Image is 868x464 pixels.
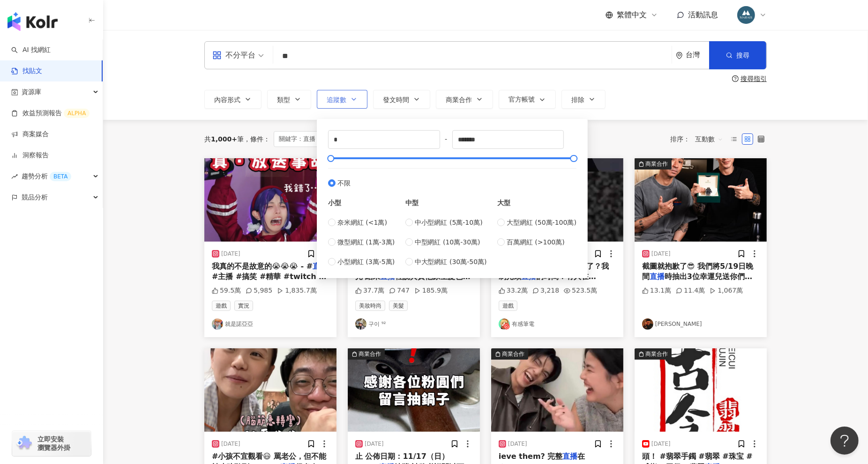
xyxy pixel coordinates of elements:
[499,318,616,330] a: KOL Avatar有感筆電
[359,349,381,359] div: 商業合作
[204,90,262,109] button: 內容形式
[37,435,70,452] span: 立即安裝 瀏覽器外掛
[277,96,290,103] span: 類型
[499,318,510,330] img: KOL Avatar
[508,440,527,448] div: [DATE]
[564,286,597,295] div: 523.5萬
[246,286,272,295] div: 5,985
[204,348,337,432] img: post-image
[642,318,759,330] a: KOL Avatar[PERSON_NAME]
[651,250,671,258] div: [DATE]
[571,96,584,103] span: 排除
[221,440,240,448] div: [DATE]
[635,158,767,242] button: 商業合作
[313,262,328,271] mark: 直播
[642,272,752,291] span: 時抽出3位幸運兒送你們青銅套組！每個
[244,135,270,143] span: 條件 ：
[491,348,623,432] button: 商業合作
[507,217,576,228] span: 大型網紅 (50萬-100萬)
[415,237,480,247] span: 中型網紅 (10萬-30萬)
[563,452,578,461] mark: 直播
[355,286,384,295] div: 37.7萬
[337,237,395,247] span: 微型網紅 (1萬-3萬)
[499,90,556,109] button: 官方帳號
[22,166,71,187] span: 趨勢分析
[11,151,49,160] a: 洞察報告
[446,96,472,103] span: 商業合作
[11,130,49,139] a: 商案媒合
[327,96,346,103] span: 追蹤數
[561,90,606,109] button: 排除
[234,301,253,311] span: 實況
[389,286,410,295] div: 747
[502,349,524,359] div: 商業合作
[277,286,316,295] div: 1,835.7萬
[212,262,313,271] span: 我真的不是故意的😭😭😭 - #
[328,198,395,208] div: 小型
[355,318,367,330] img: KOL Avatar
[383,96,409,103] span: 發文時間
[337,257,395,267] span: 小型網紅 (3萬-5萬)
[212,286,241,295] div: 59.5萬
[635,348,767,432] button: 商業合作
[645,159,668,169] div: 商業合作
[676,286,705,295] div: 11.4萬
[650,272,665,281] mark: 直播
[204,135,244,143] div: 共 筆
[212,51,222,60] span: appstore
[11,66,42,76] a: 找貼文
[274,131,330,147] span: 關鍵字：直播
[7,12,58,31] img: logo
[211,135,237,143] span: 1,000+
[214,96,240,103] span: 內容形式
[635,348,767,432] img: post-image
[337,217,387,228] span: 奈米網紅 (<1萬)
[415,217,483,228] span: 中小型網紅 (5萬-10萬)
[22,187,48,208] span: 競品分析
[212,272,326,302] span: #主播 #搞笑 #精華 #twitch #女主播 #圖奇 #米塔 #miside #misidecosplay #米塔cos
[221,250,240,258] div: [DATE]
[710,286,743,295] div: 1,067萬
[732,75,739,82] span: question-circle
[355,301,385,311] span: 美妝時尚
[499,286,528,295] div: 33.2萬
[436,90,493,109] button: 商業合作
[22,81,41,103] span: 資源庫
[389,301,408,311] span: 美髮
[15,436,33,451] img: chrome extension
[695,132,723,147] span: 互動數
[617,10,647,20] span: 繁體中文
[415,257,487,267] span: 中大型網紅 (30萬-50萬)
[212,301,231,311] span: 遊戲
[737,6,755,24] img: 358735463_652854033541749_1509380869568117342_n.jpg
[532,286,559,295] div: 3,218
[365,440,384,448] div: [DATE]
[642,286,671,295] div: 13.1萬
[741,75,767,82] div: 搜尋指引
[414,286,448,295] div: 185.9萬
[355,318,472,330] a: KOL Avatar구이 ⁹²
[688,10,718,19] span: 活動訊息
[212,48,255,63] div: 不分平台
[709,41,766,69] button: 搜尋
[645,349,668,359] div: 商業合作
[11,45,51,55] a: searchAI 找網紅
[348,348,480,432] button: 商業合作
[267,90,311,109] button: 類型
[635,158,767,242] img: post-image
[642,262,754,281] span: 截圖就抱歉了😎 我們將5/19日晚間
[317,90,367,109] button: 追蹤數
[499,452,563,461] span: ieve them? 完整
[686,51,709,59] div: 台灣
[831,427,859,455] iframe: Help Scout Beacon - Open
[676,52,683,59] span: environment
[491,348,623,432] img: post-image
[507,237,565,247] span: 百萬網紅 (>100萬)
[212,318,223,330] img: KOL Avatar
[11,173,18,180] span: rise
[499,301,517,311] span: 遊戲
[509,96,535,103] span: 官方帳號
[440,134,452,144] span: -
[373,90,430,109] button: 發文時間
[337,178,351,188] span: 不限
